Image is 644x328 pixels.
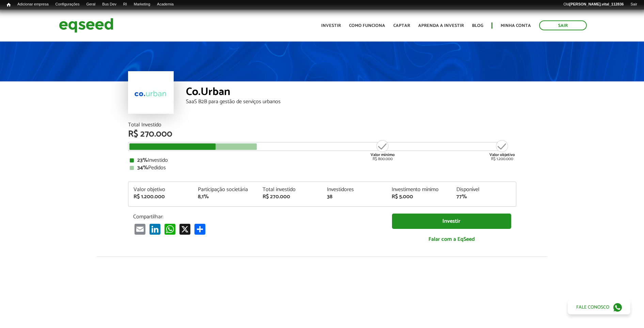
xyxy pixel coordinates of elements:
a: Investir [392,214,511,229]
strong: Valor objetivo [489,152,515,158]
a: Falar com a EqSeed [392,232,511,246]
span: Início [7,2,11,7]
a: Minha conta [501,24,531,28]
a: Como funciona [349,24,385,28]
strong: 34% [137,163,148,172]
a: Geral [83,2,99,7]
a: Email [133,223,147,235]
img: EqSeed [59,16,113,34]
a: Captar [393,24,410,28]
div: Total investido [263,187,317,192]
a: Marketing [130,2,154,7]
div: R$ 5.000 [392,194,446,200]
div: R$ 1.200.000 [133,194,188,200]
div: Total Investido [128,122,516,128]
div: Participação societária [198,187,252,192]
div: 77% [456,194,511,200]
div: R$ 270.000 [128,130,516,139]
div: Co.Urban [186,87,516,99]
div: Disponível [456,187,511,192]
div: 8,1% [198,194,252,200]
div: Investimento mínimo [392,187,446,192]
a: WhatsApp [163,223,177,235]
div: R$ 270.000 [263,194,317,200]
div: 38 [327,194,381,200]
strong: Valor mínimo [371,152,395,158]
div: R$ 1.200.000 [489,139,515,161]
p: Compartilhar: [133,214,382,220]
a: LinkedIn [148,223,162,235]
a: Academia [154,2,177,7]
a: X [178,223,192,235]
div: R$ 800.000 [370,139,395,161]
a: Sair [627,2,641,7]
div: Investidores [327,187,381,192]
a: Adicionar empresa [14,2,52,7]
a: Sair [539,20,587,30]
a: RI [120,2,130,7]
a: Investir [321,24,341,28]
div: Pedidos [130,165,515,171]
a: Share [193,223,207,235]
strong: [PERSON_NAME].vital_112836 [569,2,624,6]
a: Olá[PERSON_NAME].vital_112836 [560,2,627,7]
a: Aprenda a investir [418,24,464,28]
a: Início [3,2,14,8]
div: SaaS B2B para gestão de serviços urbanos [186,99,516,105]
a: Bus Dev [99,2,120,7]
div: Investido [130,158,515,163]
a: Fale conosco [568,300,630,314]
a: Configurações [52,2,83,7]
a: Blog [472,24,483,28]
div: Valor objetivo [133,187,188,192]
strong: 23% [137,156,148,165]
